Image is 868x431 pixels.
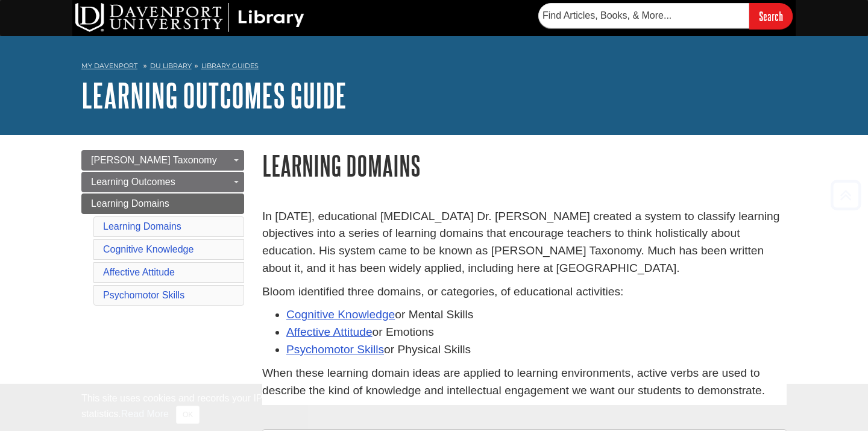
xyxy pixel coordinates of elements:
h1: Learning Domains [262,150,787,181]
a: Cognitive Knowledge [103,244,193,254]
a: Affective Attitude [286,326,373,338]
a: Cognitive Knowledge [286,308,395,321]
span: Learning Outcomes [91,177,175,187]
a: Psychomotor Skills [286,343,384,356]
a: Psychomotor Skills [103,290,184,300]
a: Affective Attitude [103,267,175,277]
li: or Emotions [286,324,787,341]
div: Guide Page Menu [81,150,244,308]
p: Bloom identified three domains, or categories, of educational activities: [262,283,787,301]
input: Search [749,3,793,29]
li: or Physical Skills [286,341,787,359]
form: Searches DU Library's articles, books, and more [538,3,793,29]
input: Find Articles, Books, & More... [538,3,749,28]
li: or Mental Skills [286,306,787,324]
span: Learning Domains [91,198,169,209]
img: DU Library [75,3,304,32]
a: [PERSON_NAME] Taxonomy [81,150,244,171]
div: This site uses cookies and records your IP address for usage statistics. Additionally, we use Goo... [81,391,787,424]
span: [PERSON_NAME] Taxonomy [91,155,217,165]
a: Learning Domains [103,221,181,231]
a: My Davenport [81,61,137,71]
a: Learning Outcomes [81,172,244,192]
button: Close [176,406,200,424]
a: DU Library [150,61,192,70]
a: Read More [121,409,169,419]
p: In [DATE], educational [MEDICAL_DATA] Dr. [PERSON_NAME] created a system to classify learning obj... [262,208,787,277]
p: When these learning domain ideas are applied to learning environments, active verbs are used to d... [262,365,787,400]
a: Library Guides [201,61,259,70]
a: Learning Domains [81,193,244,214]
a: Back to Top [826,187,865,203]
a: Learning Outcomes Guide [81,77,347,114]
nav: breadcrumb [81,58,787,77]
